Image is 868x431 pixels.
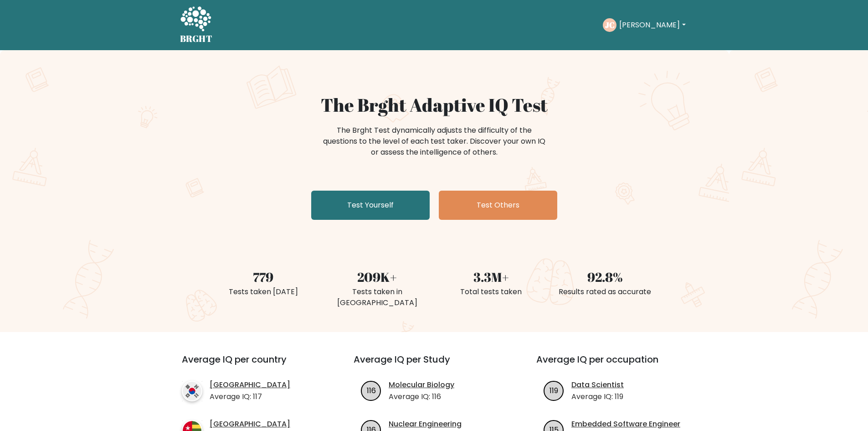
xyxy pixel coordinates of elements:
[367,385,376,395] text: 116
[571,391,624,402] p: Average IQ: 119
[605,20,615,30] text: JC
[389,379,454,390] a: Molecular Biology
[571,379,624,390] a: Data Scientist
[440,267,543,286] div: 3.3M+
[212,286,315,297] div: Tests taken [DATE]
[182,381,202,401] img: country
[326,267,429,286] div: 209K+
[210,379,290,390] a: [GEOGRAPHIC_DATA]
[210,419,290,430] a: [GEOGRAPHIC_DATA]
[311,191,430,220] a: Test Yourself
[439,191,557,220] a: Test Others
[212,94,657,116] h1: The Brght Adaptive IQ Test
[550,385,558,395] text: 119
[320,125,548,158] div: The Brght Test dynamically adjusts the difficulty of the questions to the level of each test take...
[180,4,213,47] a: BRGHT
[554,267,657,286] div: 92.8%
[354,354,514,376] h3: Average IQ per Study
[389,391,454,402] p: Average IQ: 116
[212,267,315,286] div: 779
[616,19,688,31] button: [PERSON_NAME]
[554,286,657,297] div: Results rated as accurate
[389,419,462,430] a: Nuclear Engineering
[440,286,543,297] div: Total tests taken
[210,391,290,402] p: Average IQ: 117
[182,354,321,376] h3: Average IQ per country
[326,286,429,308] div: Tests taken in [GEOGRAPHIC_DATA]
[180,33,213,44] h5: BRGHT
[571,419,680,430] a: Embedded Software Engineer
[536,354,697,376] h3: Average IQ per occupation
